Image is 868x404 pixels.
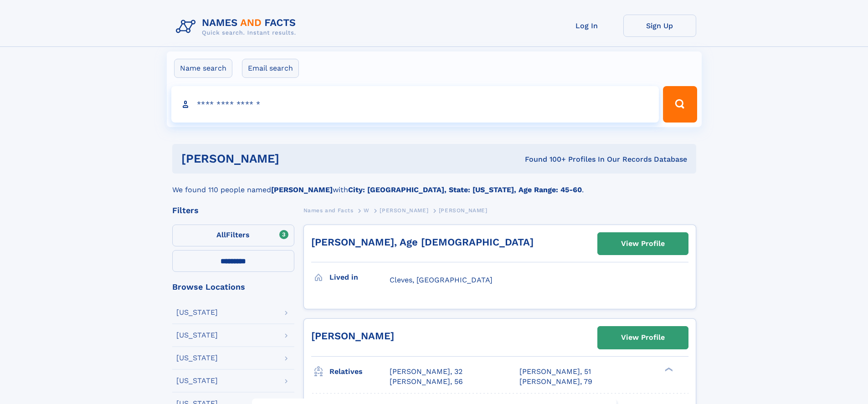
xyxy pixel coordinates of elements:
[176,377,218,384] div: [US_STATE]
[519,377,592,387] a: [PERSON_NAME], 79
[402,154,687,164] div: Found 100+ Profiles In Our Records Database
[663,366,673,372] div: ❯
[519,367,591,377] a: [PERSON_NAME], 51
[390,276,493,284] span: Cleves, [GEOGRAPHIC_DATA]
[598,233,688,255] a: View Profile
[380,207,428,214] span: [PERSON_NAME]
[172,225,294,246] label: Filters
[390,367,462,377] a: [PERSON_NAME], 32
[176,332,218,339] div: [US_STATE]
[174,59,232,78] label: Name search
[176,354,218,362] div: [US_STATE]
[172,174,696,195] div: We found 110 people named with .
[329,364,390,379] h3: Relatives
[171,86,659,123] input: search input
[172,206,294,215] div: Filters
[303,205,354,216] a: Names and Facts
[380,205,428,216] a: [PERSON_NAME]
[621,233,665,254] div: View Profile
[364,205,370,216] a: W
[550,15,623,37] a: Log In
[329,270,390,285] h3: Lived in
[348,185,582,194] b: City: [GEOGRAPHIC_DATA], State: [US_STATE], Age Range: 45-60
[172,283,294,291] div: Browse Locations
[439,207,488,214] span: [PERSON_NAME]
[271,185,333,194] b: [PERSON_NAME]
[176,309,218,316] div: [US_STATE]
[172,15,303,39] img: Logo Names and Facts
[390,377,463,387] a: [PERSON_NAME], 56
[663,86,697,123] button: Search Button
[621,327,665,348] div: View Profile
[598,327,688,348] a: View Profile
[216,230,226,239] span: All
[181,153,402,164] h1: [PERSON_NAME]
[623,15,696,37] a: Sign Up
[364,207,370,214] span: W
[311,330,394,342] a: [PERSON_NAME]
[242,59,299,78] label: Email search
[311,236,534,248] a: [PERSON_NAME], Age [DEMOGRAPHIC_DATA]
